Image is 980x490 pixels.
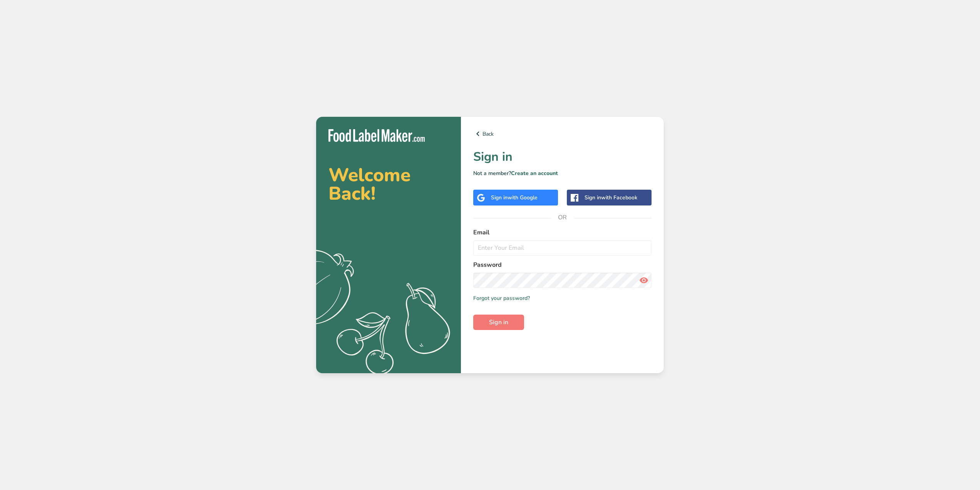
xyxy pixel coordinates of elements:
label: Password [473,260,652,269]
a: Forgot your password? [473,294,530,302]
h1: Sign in [473,148,652,166]
div: Sign in [491,194,538,202]
span: Sign in [489,318,508,327]
a: Create an account [511,170,558,177]
p: Not a member? [473,169,652,177]
div: Sign in [585,194,637,202]
span: with Google [508,194,538,201]
button: Sign in [473,315,524,330]
h2: Welcome Back! [328,166,449,203]
span: OR [551,206,574,229]
span: with Facebook [601,194,637,201]
a: Back [473,129,652,138]
img: Food Label Maker [328,129,425,142]
input: Enter Your Email [473,240,652,256]
label: Email [473,228,652,237]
